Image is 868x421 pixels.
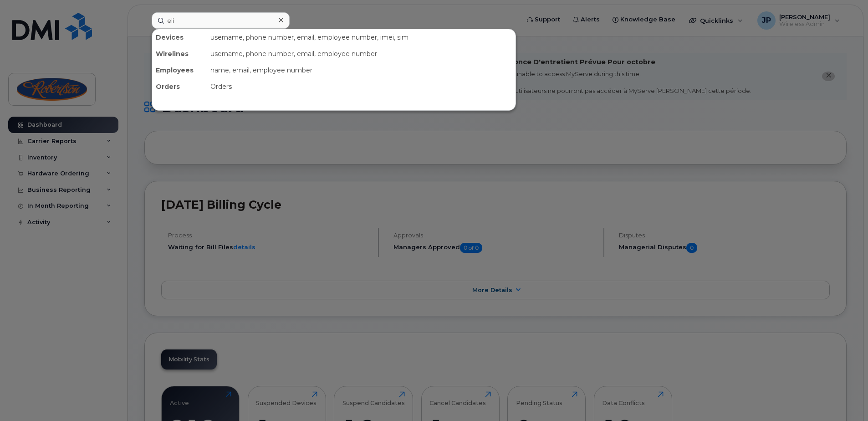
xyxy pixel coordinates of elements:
[152,46,207,62] div: Wirelines
[152,78,207,95] div: Orders
[152,62,207,78] div: Employees
[207,78,516,95] div: Orders
[207,46,516,62] div: username, phone number, email, employee number
[207,29,516,46] div: username, phone number, email, employee number, imei, sim
[152,29,207,46] div: Devices
[207,62,516,78] div: name, email, employee number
